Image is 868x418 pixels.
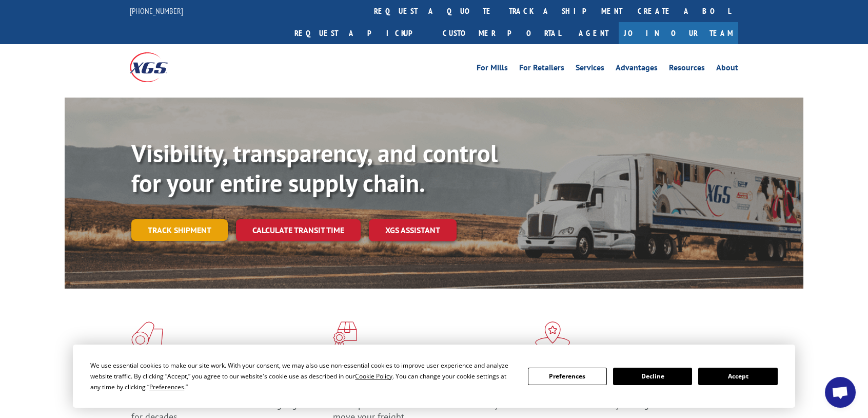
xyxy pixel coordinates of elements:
a: Advantages [616,64,658,75]
a: Agent [568,22,619,44]
span: Cookie Policy [355,372,392,381]
button: Decline [613,368,692,385]
a: About [716,64,738,75]
span: Preferences [149,383,184,391]
div: Open chat [825,377,856,408]
button: Preferences [528,368,607,385]
div: We use essential cookies to make our site work. With your consent, we may also use non-essential ... [90,360,515,392]
img: xgs-icon-total-supply-chain-intelligence-red [131,321,163,348]
a: Calculate transit time [236,219,361,241]
div: Cookie Consent Prompt [73,345,795,408]
a: For Retailers [519,64,564,75]
button: Accept [698,368,777,385]
a: Request a pickup [287,22,435,44]
a: XGS ASSISTANT [369,219,457,241]
a: Services [576,64,604,75]
img: xgs-icon-focused-on-flooring-red [333,321,357,348]
a: Track shipment [131,219,228,241]
a: [PHONE_NUMBER] [130,6,183,16]
a: Resources [669,64,705,75]
img: xgs-icon-flagship-distribution-model-red [535,321,570,348]
a: For Mills [477,64,508,75]
a: Join Our Team [619,22,738,44]
b: Visibility, transparency, and control for your entire supply chain. [131,137,498,199]
a: Customer Portal [435,22,568,44]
